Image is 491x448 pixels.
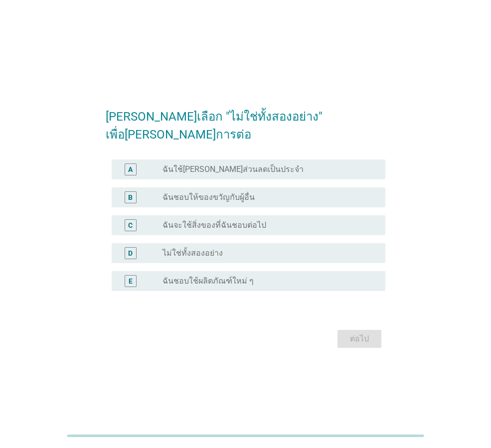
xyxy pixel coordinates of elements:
div: B [128,192,133,202]
label: ฉันชอบให้ของขวัญกับผู้อื่น [163,192,255,202]
h2: [PERSON_NAME]เลือก "ไม่ใช่ทั้งสองอย่าง" เพื่อ[PERSON_NAME]การต่อ [106,98,385,144]
label: ฉันใช้[PERSON_NAME]ส่วนลดเป็นประจำ [163,164,304,174]
div: E [129,276,133,286]
label: ฉันชอบใช้ผลิตภัณฑ์ใหม่ ๆ [163,276,254,286]
div: D [128,248,133,258]
div: C [128,220,133,230]
div: A [128,164,133,174]
label: ไม่ใช่ทั้งสองอย่าง [163,248,223,258]
label: ฉันจะใช้สิ่งของที่ฉันชอบต่อไป [163,220,266,230]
